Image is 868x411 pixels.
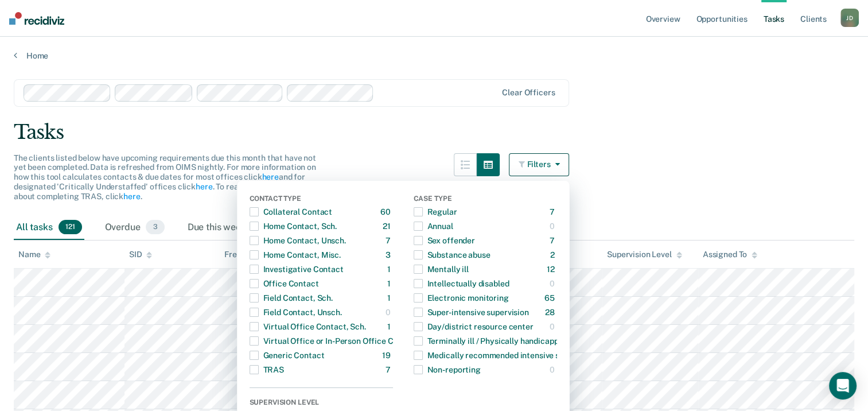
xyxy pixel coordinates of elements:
[250,398,393,409] div: Supervision Level
[383,217,393,235] div: 21
[224,250,264,259] div: Frequency
[250,346,325,365] div: Generic Contact
[146,220,164,235] span: 3
[14,51,854,61] a: Home
[414,303,529,321] div: Super-intensive supervision
[502,88,555,98] div: Clear officers
[250,203,332,221] div: Collateral Contact
[250,289,333,307] div: Field Contact, Sch.
[250,231,346,250] div: Home Contact, Unsch.
[250,217,337,235] div: Home Contact, Sch.
[196,182,212,191] a: here
[550,246,557,264] div: 2
[414,246,491,264] div: Substance abuse
[414,346,598,365] div: Medically recommended intensive supervision
[550,231,557,250] div: 7
[414,274,509,293] div: Intellectually disabled
[414,360,481,379] div: Non-reporting
[18,250,50,259] div: Name
[387,289,393,307] div: 1
[414,203,457,221] div: Regular
[387,274,393,293] div: 1
[414,260,469,278] div: Mentally ill
[509,153,570,176] button: Filters
[14,121,854,144] div: Tasks
[414,289,509,307] div: Electronic monitoring
[250,274,319,293] div: Office Contact
[9,12,64,25] img: Recidiviz
[840,9,859,27] button: JD
[414,332,568,350] div: Terminally ill / Physically handicapped
[250,317,366,336] div: Virtual Office Contact, Sch.
[386,360,393,379] div: 7
[386,303,393,321] div: 0
[250,246,341,264] div: Home Contact, Misc.
[185,215,272,241] div: Due this week0
[550,360,557,379] div: 0
[103,215,167,241] div: Overdue3
[250,303,342,321] div: Field Contact, Unsch.
[550,217,557,235] div: 0
[250,195,393,205] div: Contact Type
[840,9,859,27] div: J D
[829,372,857,400] div: Open Intercom Messenger
[387,317,393,336] div: 1
[414,317,534,336] div: Day/district resource center
[414,217,453,235] div: Annual
[544,289,557,307] div: 65
[547,260,557,278] div: 12
[550,317,557,336] div: 0
[703,250,757,259] div: Assigned To
[414,231,475,250] div: Sex offender
[386,246,393,264] div: 3
[129,250,153,259] div: SID
[545,303,557,321] div: 28
[550,203,557,221] div: 7
[386,231,393,250] div: 7
[262,172,278,181] a: here
[250,332,418,350] div: Virtual Office or In-Person Office Contact
[380,203,393,221] div: 60
[387,260,393,278] div: 1
[14,215,84,241] div: All tasks121
[59,220,82,235] span: 121
[250,260,344,278] div: Investigative Contact
[14,153,316,201] span: The clients listed below have upcoming requirements due this month that have not yet been complet...
[250,360,284,379] div: TRAS
[382,346,393,365] div: 19
[414,195,557,205] div: Case Type
[607,250,682,259] div: Supervision Level
[550,274,557,293] div: 0
[123,192,140,201] a: here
